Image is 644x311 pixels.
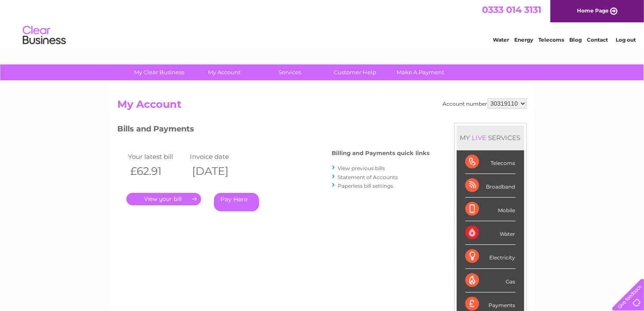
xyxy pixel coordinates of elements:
[126,162,188,180] th: £62.91
[118,98,527,115] h2: My Account
[616,37,636,43] a: Log out
[126,151,188,162] td: Your latest bill
[320,64,391,80] a: Customer Help
[188,162,250,180] th: [DATE]
[126,193,201,205] a: .
[22,22,66,49] img: logo.png
[189,64,260,80] a: My Account
[470,134,488,142] div: LIVE
[514,37,533,43] a: Energy
[465,245,516,268] div: Electricity
[465,174,516,198] div: Broadband
[493,37,509,43] a: Water
[482,4,541,15] a: 0333 014 3131
[465,150,516,174] div: Telecoms
[465,269,516,293] div: Gas
[587,37,608,43] a: Contact
[254,64,325,80] a: Services
[338,183,394,189] a: Paperless bill settings
[538,37,564,43] a: Telecoms
[214,193,259,211] a: Pay Here
[465,221,516,245] div: Water
[385,64,456,80] a: Make A Payment
[338,174,398,180] a: Statement of Accounts
[119,5,525,42] div: Clear Business is a trading name of Verastar Limited (registered in [GEOGRAPHIC_DATA] No. 3667643...
[338,165,385,171] a: View previous bills
[569,37,582,43] a: Blog
[457,125,524,150] div: MY SERVICES
[332,150,430,156] h4: Billing and Payments quick links
[124,64,195,80] a: My Clear Business
[118,123,430,138] h3: Bills and Payments
[443,98,527,109] div: Account number
[465,198,516,221] div: Mobile
[188,151,250,162] td: Invoice date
